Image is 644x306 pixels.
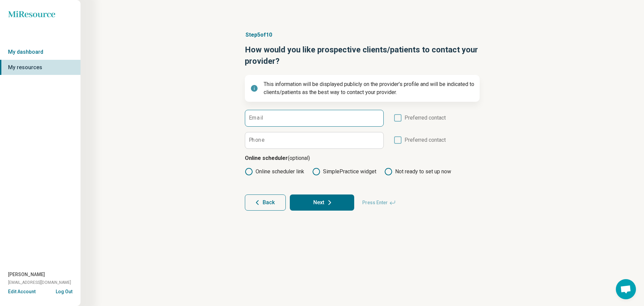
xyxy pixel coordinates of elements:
[358,194,400,211] span: Press Enter
[384,168,451,176] label: Not ready to set up now
[288,155,310,161] span: (optional)
[312,168,376,176] label: SimplePractice widget
[290,194,354,211] button: Next
[249,115,263,121] label: Email
[8,288,36,295] button: Edit Account
[249,137,265,143] label: Phone
[405,136,446,149] span: Preferred contact
[245,44,480,67] h1: How would you like prospective clients/patients to contact your provider?
[616,279,636,299] div: Open chat
[264,80,474,96] p: This information will be displayed publicly on the provider’s profile and will be indicated to cl...
[8,271,45,278] span: [PERSON_NAME]
[245,31,480,39] p: Step 5 of 10
[56,288,72,294] button: Log Out
[245,168,304,176] label: Online scheduler link
[245,194,286,211] button: Back
[405,114,446,127] span: Preferred contact
[263,200,275,205] span: Back
[245,154,480,162] p: Online scheduler
[8,279,71,286] span: [EMAIL_ADDRESS][DOMAIN_NAME]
